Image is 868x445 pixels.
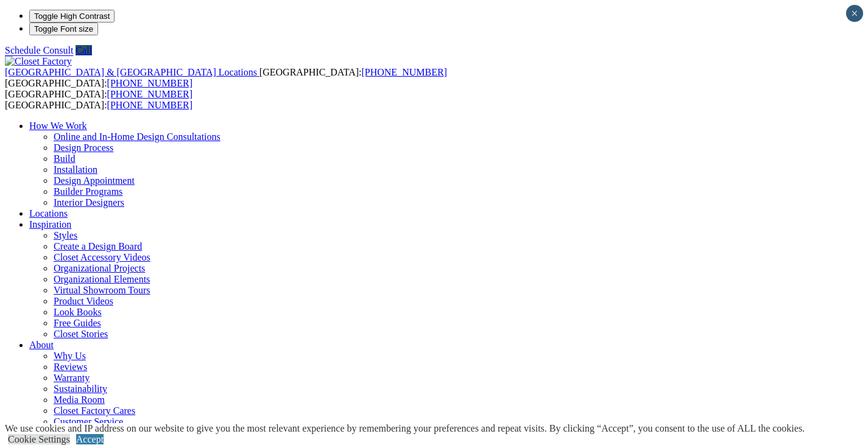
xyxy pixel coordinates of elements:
[34,24,93,33] span: Toggle Font size
[5,89,192,110] span: [GEOGRAPHIC_DATA]: [GEOGRAPHIC_DATA]:
[5,423,805,434] div: We use cookies and IP address on our website to give you the most relevant experience by remember...
[54,131,221,142] a: Online and In-Home Design Consultations
[54,230,77,240] a: Styles
[29,208,68,219] a: Locations
[29,121,87,131] a: How We Work
[5,67,257,77] span: [GEOGRAPHIC_DATA] & [GEOGRAPHIC_DATA] Locations
[76,45,92,55] a: Call
[54,394,105,405] a: Media Room
[54,263,145,273] a: Organizational Projects
[54,296,113,306] a: Product Videos
[34,12,110,21] span: Toggle High Contrast
[54,405,135,416] a: Closet Factory Cares
[54,307,102,317] a: Look Books
[54,318,101,328] a: Free Guides
[361,67,446,77] a: [PHONE_NUMBER]
[846,5,863,22] button: Close
[54,351,86,361] a: Why Us
[54,252,150,262] a: Closet Accessory Videos
[5,45,73,55] a: Schedule Consult
[76,434,104,444] a: Accept
[54,153,76,164] a: Build
[29,23,98,35] button: Toggle Font size
[54,142,113,153] a: Design Process
[54,329,108,339] a: Closet Stories
[54,373,90,383] a: Warranty
[29,219,71,230] a: Inspiration
[54,416,123,427] a: Customer Service
[8,434,70,444] a: Cookie Settings
[107,100,192,110] a: [PHONE_NUMBER]
[29,10,115,23] button: Toggle High Contrast
[107,78,192,88] a: [PHONE_NUMBER]
[54,164,97,175] a: Installation
[54,197,124,208] a: Interior Designers
[54,362,87,372] a: Reviews
[54,384,107,394] a: Sustainability
[54,285,150,295] a: Virtual Showroom Tours
[54,175,135,186] a: Design Appointment
[5,67,447,88] span: [GEOGRAPHIC_DATA]: [GEOGRAPHIC_DATA]:
[5,56,72,67] img: Closet Factory
[29,340,54,350] a: About
[5,67,259,77] a: [GEOGRAPHIC_DATA] & [GEOGRAPHIC_DATA] Locations
[54,274,150,284] a: Organizational Elements
[107,89,192,99] a: [PHONE_NUMBER]
[54,186,122,197] a: Builder Programs
[54,241,142,251] a: Create a Design Board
